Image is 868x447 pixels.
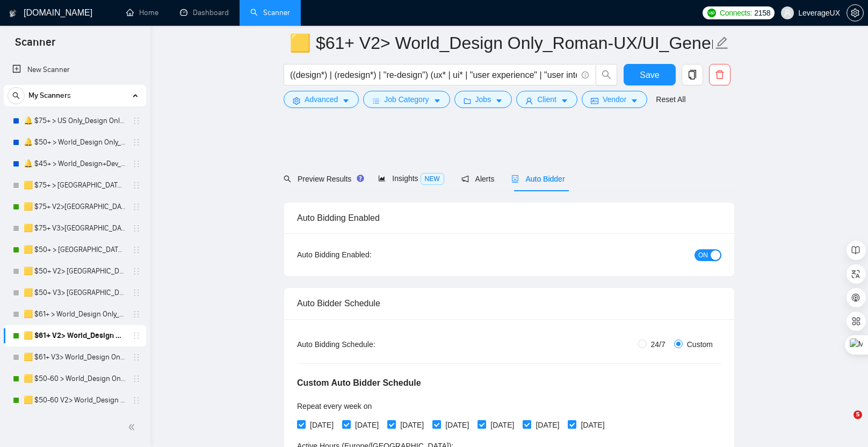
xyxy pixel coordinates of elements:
a: 🟨 $50-60 > World_Design Only_Roman-Web Design_General [24,368,126,390]
span: holder [132,246,141,254]
button: search [8,87,25,104]
h5: Custom Auto Bidder Schedule [297,377,421,390]
span: holder [132,160,141,168]
span: user [784,9,791,17]
a: 🟨 $75+ V2>[GEOGRAPHIC_DATA]+[GEOGRAPHIC_DATA] Only_Tony-UX/UI_General [24,196,126,218]
a: 🟨 $75+ > [GEOGRAPHIC_DATA]+[GEOGRAPHIC_DATA] Only_Tony-UX/UI_General [24,175,126,196]
button: setting [847,4,864,21]
span: holder [132,289,141,297]
span: Job Category [384,93,429,105]
span: Vendor [603,93,626,105]
span: holder [132,267,141,276]
span: 5 [853,410,862,419]
span: [DATE] [306,419,338,431]
span: [DATE] [351,419,383,431]
a: homeHome [126,8,158,17]
input: Search Freelance Jobs... [290,68,577,82]
span: ON [698,249,708,261]
a: 🟨 $75+ V3>[GEOGRAPHIC_DATA]+[GEOGRAPHIC_DATA] Only_Tony-UX/UI_General [24,218,126,239]
span: NEW [421,173,444,185]
a: 🟨 $61+ V2> World_Design Only_Roman-UX/UI_General [24,325,126,347]
iframe: Intercom live chat [831,410,857,436]
span: folder [464,97,471,105]
span: Advanced [305,93,338,105]
span: Repeat every week on [297,402,372,410]
button: delete [709,64,730,85]
span: setting [847,9,863,17]
a: 🔔 $50+ > World_Design Only_General [24,132,126,153]
span: Jobs [475,93,491,105]
span: My Scanners [28,85,71,106]
span: search [284,175,291,183]
a: 🟨 $50+ > [GEOGRAPHIC_DATA]+[GEOGRAPHIC_DATA] Only_Tony-UX/UI_General [24,239,126,261]
span: holder [132,117,141,125]
span: holder [132,310,141,319]
span: Insights [378,174,444,183]
span: holder [132,181,141,190]
span: copy [682,70,703,80]
span: Save [640,68,659,82]
span: search [596,70,617,80]
a: 🟨 $61+ V3> World_Design Only_Roman-UX/UI_General [24,347,126,368]
span: caret-down [433,97,441,105]
span: caret-down [631,97,638,105]
span: notification [461,175,469,183]
a: searchScanner [250,8,290,17]
span: [DATE] [441,419,473,431]
span: user [525,97,533,105]
div: Auto Bidding Schedule: [297,338,438,350]
span: info-circle [582,71,589,78]
span: Custom [683,338,717,350]
img: upwork-logo.png [707,9,716,17]
span: idcard [591,97,598,105]
span: Connects: [720,7,752,19]
span: Preview Results [284,175,361,183]
div: Auto Bidder Schedule [297,288,721,319]
a: 🔔 $75+ > US Only_Design Only_General [24,110,126,132]
button: idcardVendorcaret-down [582,91,647,108]
a: Reset All [656,93,685,105]
span: caret-down [342,97,350,105]
button: copy [682,64,703,85]
span: [DATE] [576,419,609,431]
span: holder [132,331,141,340]
a: setting [847,9,864,17]
a: 🟨 $50+ V3> [GEOGRAPHIC_DATA]+[GEOGRAPHIC_DATA] Only_Tony-UX/UI_General [24,282,126,304]
span: [DATE] [396,419,428,431]
span: double-left [128,422,139,432]
button: Save [624,64,676,85]
span: holder [132,224,141,233]
button: folderJobscaret-down [454,91,512,108]
div: Auto Bidding Enabled: [297,249,438,261]
span: setting [293,97,300,105]
span: Auto Bidder [511,175,565,183]
span: delete [710,70,730,80]
button: settingAdvancedcaret-down [284,91,359,108]
input: Scanner name... [290,30,713,56]
span: Client [537,93,556,105]
span: 2158 [754,7,770,19]
span: Alerts [461,175,495,183]
a: 🟨 $50-60 V2> World_Design Only_Roman-Web Design_General [24,390,126,411]
button: userClientcaret-down [516,91,577,108]
li: New Scanner [4,59,146,81]
span: area-chart [378,175,386,182]
a: 🟨 $61+ > World_Design Only_Roman-UX/UI_General [24,304,126,325]
span: robot [511,175,519,183]
span: caret-down [561,97,568,105]
img: logo [9,5,17,22]
span: edit [715,36,729,50]
span: holder [132,374,141,383]
a: New Scanner [12,59,138,81]
span: [DATE] [531,419,563,431]
div: Auto Bidding Enabled [297,203,721,233]
span: search [8,92,24,99]
span: holder [132,138,141,147]
a: dashboardDashboard [180,8,229,17]
span: holder [132,203,141,211]
div: Tooltip anchor [356,174,365,183]
a: 🔔 $45+ > World_Design+Dev_General [24,153,126,175]
span: holder [132,396,141,405]
span: holder [132,353,141,362]
span: 24/7 [647,338,670,350]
